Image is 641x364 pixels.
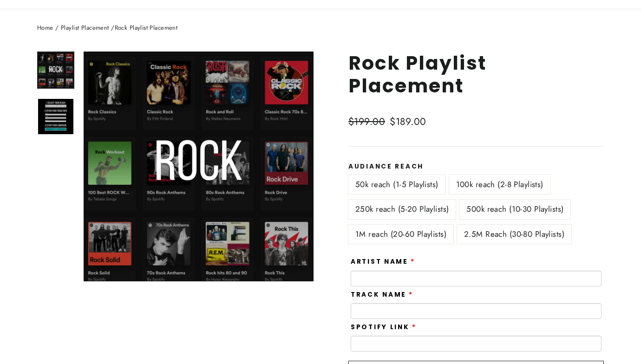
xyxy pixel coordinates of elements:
[351,324,416,331] label: Spotify Link
[55,23,59,32] span: /
[61,23,109,32] a: Playlist Placement
[348,175,445,194] label: 50k reach (1-5 Playlists)
[348,52,604,97] h1: Rock Playlist Placement
[459,200,570,219] label: 500k reach (10-30 Playlists)
[38,99,73,134] img: Rock Playlist Placement
[351,258,415,266] label: Artist Name
[457,225,571,244] label: 2.5M Reach (30-80 Playlists)
[38,52,73,88] img: Rock Playlist Placement
[348,115,385,129] span: $199.00
[348,225,453,244] label: 1M reach (20-60 Playlists)
[111,23,114,32] span: /
[37,23,604,33] nav: breadcrumbs
[390,115,426,129] span: $189.00
[348,200,456,219] label: 250k reach (5-20 Playlists)
[348,163,604,170] label: Audiance Reach
[351,291,413,299] label: Track Name
[449,175,550,194] label: 100k reach (2-8 Playlists)
[37,23,53,32] a: Home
